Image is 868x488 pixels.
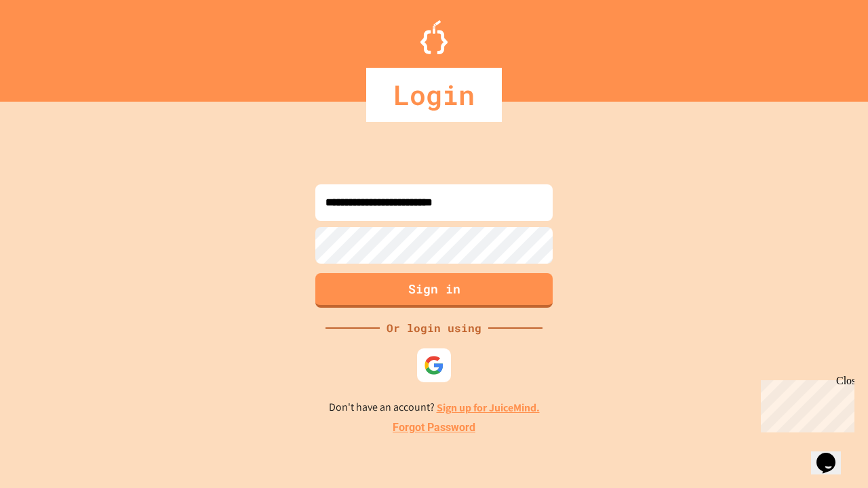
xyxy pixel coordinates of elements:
img: Logo.svg [420,20,448,54]
a: Forgot Password [393,420,475,436]
iframe: chat widget [755,375,854,432]
iframe: chat widget [811,434,854,474]
div: Or login using [380,320,488,336]
img: google-icon.svg [424,355,444,375]
p: Don't have an account? [329,399,540,416]
a: Sign up for JuiceMind. [437,401,540,415]
button: Sign in [315,273,553,308]
div: Chat with us now!Close [5,5,94,86]
div: Login [366,68,502,122]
